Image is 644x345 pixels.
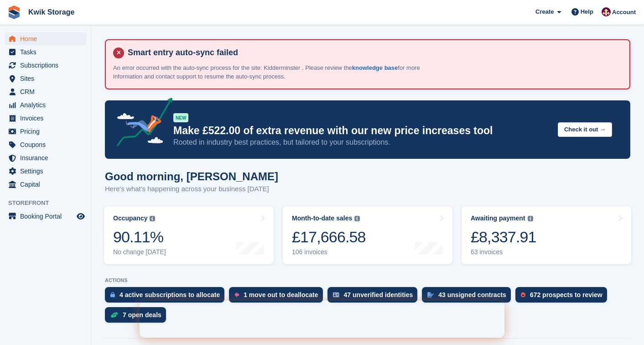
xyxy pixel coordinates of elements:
[110,292,115,298] img: active_subscription_to_allocate_icon-d502201f5373d7db506a760aba3b589e785aa758c864c3986d89f69b8ff3...
[283,206,452,264] a: Month-to-date sales £17,666.58 106 invoices
[75,211,86,222] a: Preview store
[5,85,86,98] a: menu
[292,228,366,246] div: £17,666.58
[438,291,506,298] div: 43 unsigned contracts
[105,287,229,307] a: 4 active subscriptions to allocate
[521,292,525,298] img: prospect-51fa495bee0391a8d652442698ab0144808aea92771e9ea1ae160a38d050c398.svg
[5,46,86,58] a: menu
[5,32,86,45] a: menu
[20,46,75,58] span: Tasks
[422,287,515,307] a: 43 unsigned contracts
[5,210,86,223] a: menu
[25,5,78,20] a: Kwik Storage
[109,98,173,150] img: price-adjustments-announcement-icon-8257ccfd72463d97f412b2fc003d46551f7dbcb40ab6d574587a9cd5c0d94...
[471,228,536,246] div: £8,337.91
[558,122,612,137] button: Check it out →
[20,85,75,98] span: CRM
[581,7,593,16] span: Help
[535,7,554,16] span: Create
[119,291,220,298] div: 4 active subscriptions to allocate
[354,216,360,221] img: icon-info-grey-7440780725fd019a000dd9b08b2336e03edf1995a4989e88bcd33f0948082b44.svg
[515,287,612,307] a: 672 prospects to review
[113,228,166,246] div: 90.11%
[5,99,86,111] a: menu
[352,64,398,71] a: knowledge base
[5,152,86,164] a: menu
[20,32,75,45] span: Home
[5,72,86,85] a: menu
[20,178,75,191] span: Capital
[5,165,86,178] a: menu
[333,292,339,298] img: verify_identity-adf6edd0f0f0b5bbfe63781bf79b02c33cf7c696d77639b501bdc392416b5a36.svg
[292,248,366,256] div: 106 invoices
[5,178,86,191] a: menu
[105,170,278,183] h1: Good morning, [PERSON_NAME]
[5,59,86,72] a: menu
[244,291,318,298] div: 1 move out to deallocate
[20,152,75,164] span: Insurance
[173,113,188,122] div: NEW
[5,125,86,138] a: menu
[528,216,533,221] img: icon-info-grey-7440780725fd019a000dd9b08b2336e03edf1995a4989e88bcd33f0948082b44.svg
[20,59,75,72] span: Subscriptions
[292,214,352,222] div: Month-to-date sales
[5,138,86,151] a: menu
[20,112,75,125] span: Invoices
[327,287,422,307] a: 47 unverified identities
[110,312,118,318] img: deal-1b604bf984904fb50ccaf53a9ad4b4a5d6e5aea283cecdc64d6e3604feb123c2.svg
[20,138,75,151] span: Coupons
[602,7,611,16] img: ellie tragonette
[7,5,21,19] img: stora-icon-8386f47178a22dfd0bd8f6a31ec36ba5ce8667c1dd55bd0f319d3a0aa187defe.svg
[173,137,551,147] p: Rooted in industry best practices, but tailored to your subscriptions.
[173,124,551,137] p: Make £522.00 of extra revenue with our new price increases tool
[113,248,166,256] div: No change [DATE]
[20,72,75,85] span: Sites
[20,125,75,138] span: Pricing
[124,47,622,58] h4: Smart entry auto-sync failed
[8,199,91,208] span: Storefront
[140,301,504,338] iframe: Intercom live chat banner
[123,311,161,319] div: 7 open deals
[105,307,171,327] a: 7 open deals
[471,214,525,222] div: Awaiting payment
[20,165,75,178] span: Settings
[150,216,155,221] img: icon-info-grey-7440780725fd019a000dd9b08b2336e03edf1995a4989e88bcd33f0948082b44.svg
[530,291,602,298] div: 672 prospects to review
[471,248,536,256] div: 63 invoices
[344,291,413,298] div: 47 unverified identities
[427,292,434,298] img: contract_signature_icon-13c848040528278c33f63329250d36e43548de30e8caae1d1a13099fd9432cc5.svg
[229,287,327,307] a: 1 move out to deallocate
[104,206,274,264] a: Occupancy 90.11% No change [DATE]
[113,214,147,222] div: Occupancy
[462,206,631,264] a: Awaiting payment £8,337.91 63 invoices
[113,63,432,81] p: An error occurred with the auto-sync process for the site: Kidderminster . Please review the for ...
[234,292,239,298] img: move_outs_to_deallocate_icon-f764333ba52eb49d3ac5e1228854f67142a1ed5810a6f6cc68b1a99e826820c5.svg
[20,210,75,223] span: Booking Portal
[105,277,630,283] p: ACTIONS
[5,112,86,125] a: menu
[20,99,75,111] span: Analytics
[105,184,278,194] p: Here's what's happening across your business [DATE]
[612,8,636,17] span: Account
